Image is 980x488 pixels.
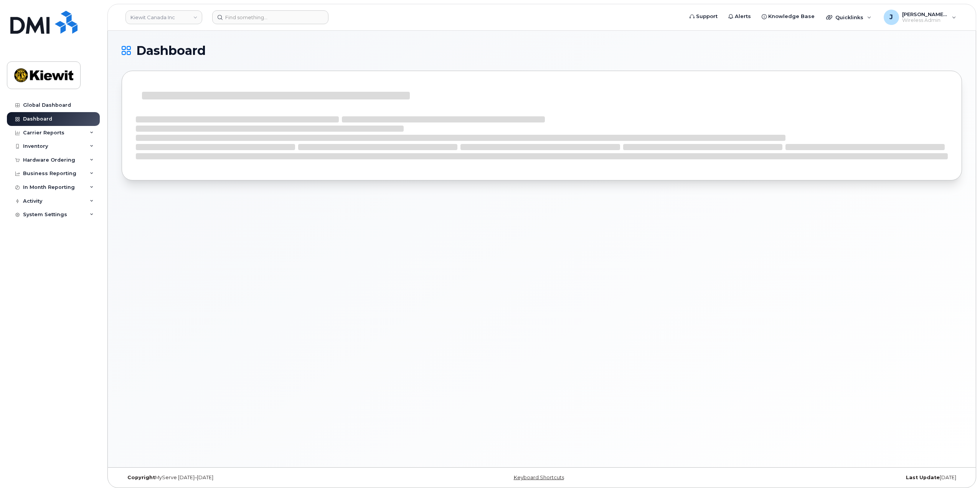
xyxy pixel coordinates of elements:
[127,475,155,480] strong: Copyright
[906,475,940,480] strong: Last Update
[682,475,962,481] div: [DATE]
[514,475,564,480] a: Keyboard Shortcuts
[136,45,206,56] span: Dashboard
[122,475,402,481] div: MyServe [DATE]–[DATE]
